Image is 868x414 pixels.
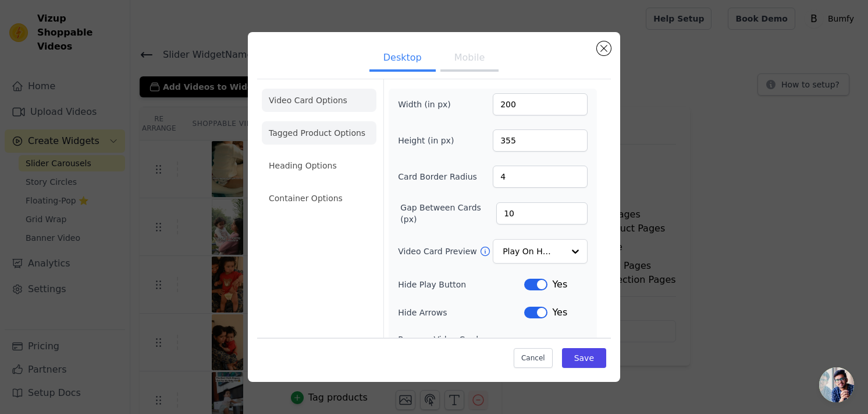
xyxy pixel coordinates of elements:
[398,279,524,290] label: Hide Play Button
[398,334,513,357] label: Remove Video Card Shadow
[552,278,567,292] span: Yes
[514,348,553,368] button: Cancel
[262,89,376,112] li: Video Card Options
[398,135,461,146] label: Height (in px)
[369,46,436,72] button: Desktop
[400,202,496,225] label: Gap Between Cards (px)
[440,46,499,72] button: Mobile
[552,306,567,320] span: Yes
[398,171,477,183] label: Card Border Radius
[262,187,376,210] li: Container Options
[398,245,479,257] label: Video Card Preview
[819,367,854,402] a: Open chat
[262,121,376,145] li: Tagged Product Options
[597,41,611,55] button: Close modal
[562,348,606,368] button: Save
[398,307,524,318] label: Hide Arrows
[398,99,461,110] label: Width (in px)
[262,154,376,177] li: Heading Options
